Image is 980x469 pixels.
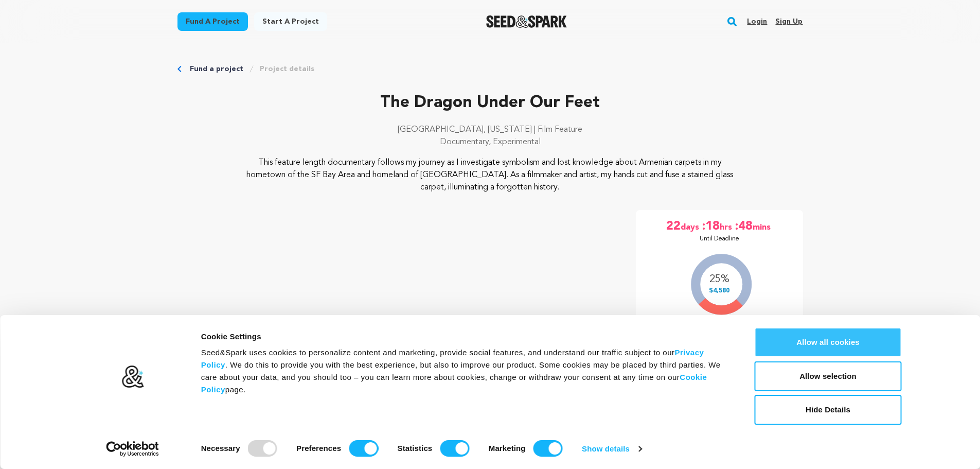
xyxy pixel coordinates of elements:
[190,64,243,74] a: Fund a project
[201,331,732,343] div: Cookie Settings
[755,327,902,357] button: Allow all cookies
[201,346,732,396] div: Seed&Spark uses cookies to personalize content and marketing, provide social features, and unders...
[486,15,567,28] a: Seed&Spark Homepage
[254,12,327,31] a: Start a project
[121,365,144,389] img: logo
[582,441,642,457] a: Show details
[177,12,248,31] a: Fund a project
[755,361,902,391] button: Allow selection
[681,218,701,235] span: days
[775,13,803,30] a: Sign up
[666,218,681,235] span: 22
[747,13,767,30] a: Login
[177,124,803,136] p: [GEOGRAPHIC_DATA], [US_STATE] | Film Feature
[753,218,773,235] span: mins
[398,444,433,453] strong: Statistics
[240,157,740,194] p: This feature length documentary follows my journey as I investigate symbolism and lost knowledge ...
[720,218,734,235] span: hrs
[700,235,739,243] p: Until Deadline
[260,64,314,74] a: Project details
[177,136,803,148] p: Documentary, Experimental
[177,64,803,74] div: Breadcrumb
[701,218,720,235] span: :18
[296,444,341,453] strong: Preferences
[486,15,567,28] img: Seed&Spark Logo Dark Mode
[489,444,526,453] strong: Marketing
[734,218,753,235] span: :48
[201,444,240,453] strong: Necessary
[177,91,803,115] p: The Dragon Under Our Feet
[87,441,177,457] a: Usercentrics Cookiebot - opens in a new window
[755,395,902,425] button: Hide Details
